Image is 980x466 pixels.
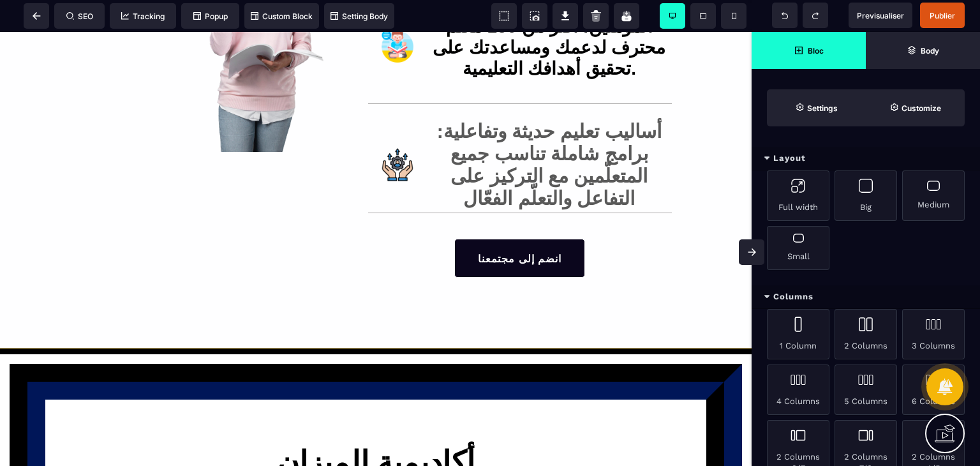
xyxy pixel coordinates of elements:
span: Tracking [121,11,165,21]
div: 4 Columns [767,365,829,415]
span: Previsualiser [857,11,904,20]
span: SEO [66,11,93,21]
button: انضم إلى مجتمعنا [454,207,585,246]
span: Preview [849,3,912,28]
div: 6 Columns [902,365,965,415]
div: 5 Columns [835,365,897,415]
div: 2 Columns [835,309,897,359]
span: Popup [193,11,228,21]
img: 89f3674c4ccb1ad6a46cf0fc1438c070_16257293.png [381,116,414,149]
div: Big [835,170,897,221]
span: Screenshot [522,3,547,29]
strong: Body [921,46,939,56]
div: Full width [767,170,829,221]
span: Setting Body [330,11,388,21]
div: Medium [902,170,965,221]
span: View components [491,3,517,29]
strong: Bloc [808,46,824,56]
div: Columns [752,285,980,309]
b: أكاديمية الميزان [277,414,475,447]
span: Publier [930,11,955,20]
b: أساليب تعليم حديثة وتفاعلية: برامج شاملة تناسب جميع المتعلّمين مع التركيز على التفاعل والتعلّم ال... [437,89,667,177]
span: Open Blocks [752,32,866,69]
strong: Customize [902,103,941,113]
span: Settings [767,89,866,126]
span: Custom Block [251,11,313,21]
span: Open Layer Manager [866,32,980,69]
div: Small [767,226,829,270]
div: Layout [752,147,980,170]
span: Open Style Manager [866,89,965,126]
div: 1 Column [767,309,829,359]
strong: Settings [807,103,838,113]
div: 3 Columns [902,309,965,359]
